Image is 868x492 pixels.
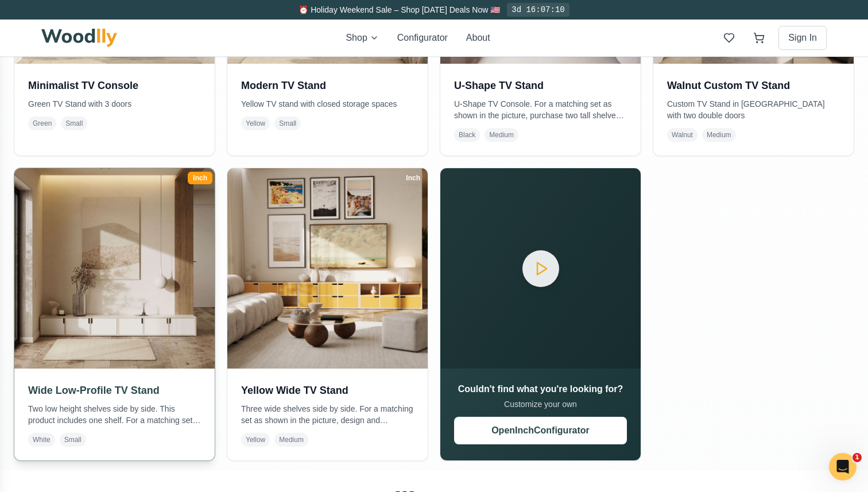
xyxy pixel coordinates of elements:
[778,26,827,50] button: Sign In
[28,403,201,426] p: Two low height shelves side by side. This product includes one shelf. For a matching set as shown...
[454,78,627,94] h3: U-Shape TV Stand
[227,168,428,369] img: Yellow Wide TV Stand
[274,433,308,447] span: Medium
[28,78,201,94] h3: Minimalist TV Console
[702,128,736,142] span: Medium
[454,382,627,396] h3: Couldn't find what you're looking for?
[28,382,201,398] h3: Wide Low-Profile TV Stand
[241,382,414,398] h3: Yellow Wide TV Stand
[454,398,627,410] p: Customize your own
[397,31,448,45] button: Configurator
[401,172,425,184] div: Inch
[346,31,378,45] button: Shop
[466,31,490,45] button: About
[241,117,270,130] span: Yellow
[299,5,500,14] span: ⏰ Holiday Weekend Sale – Shop [DATE] Deals Now 🇺🇸
[829,453,857,481] iframe: Intercom live chat
[28,98,201,110] p: Green TV Stand with 3 doors
[507,3,569,17] div: 3d 16:07:10
[61,117,87,130] span: Small
[41,29,117,47] img: Woodlly
[485,128,518,142] span: Medium
[852,453,862,462] span: 1
[667,128,697,142] span: Walnut
[241,403,414,426] p: Three wide shelves side by side. For a matching set as shown in the picture, design and purchase ...
[274,117,301,130] span: Small
[28,117,56,130] span: Green
[188,172,212,184] div: Inch
[454,417,627,444] button: OpenInchConfigurator
[667,98,840,121] p: Custom TV Stand in [GEOGRAPHIC_DATA] with two double doors
[241,433,270,447] span: Yellow
[454,128,480,142] span: Black
[454,98,627,121] p: U-Shape TV Console. For a matching set as shown in the picture, purchase two tall shelves and one...
[241,78,414,94] h3: Modern TV Stand
[9,163,219,373] img: Wide Low-Profile TV Stand
[60,433,86,447] span: Small
[241,98,414,110] p: Yellow TV stand with closed storage spaces
[667,78,840,94] h3: Walnut Custom TV Stand
[28,433,55,447] span: White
